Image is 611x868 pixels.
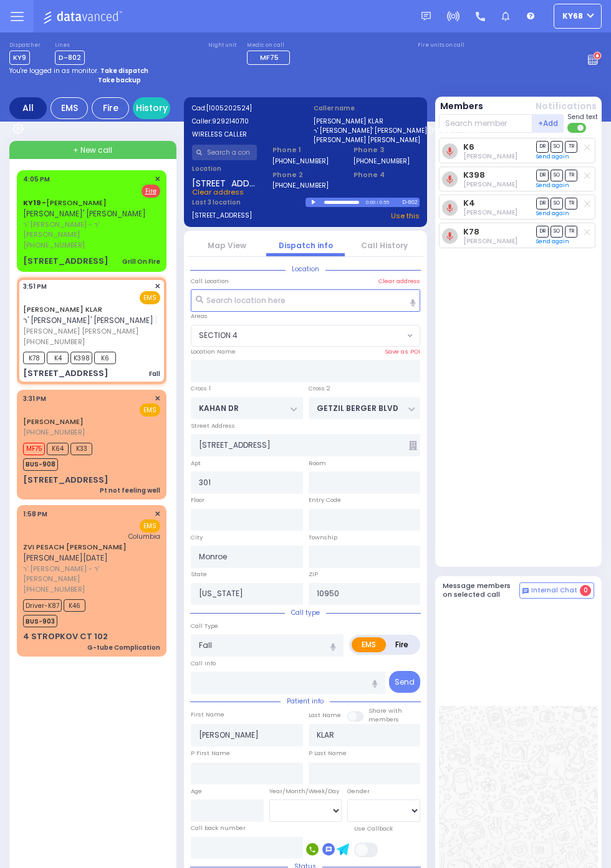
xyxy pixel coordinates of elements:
[192,164,257,173] label: Location
[191,277,229,286] label: Call Location
[531,586,577,595] span: Internal Chat
[43,9,126,24] img: Logo
[567,112,598,122] span: Send text
[463,208,517,217] span: Yomi Sofer
[64,599,85,612] span: K46
[354,157,410,166] label: [PHONE_NUMBER]
[562,11,583,22] span: ky68
[47,352,69,364] span: K4
[23,326,215,337] span: [PERSON_NAME] [PERSON_NAME]
[55,51,85,65] span: D-802
[155,393,160,404] span: ✕
[352,637,386,652] label: EMS
[551,226,563,238] span: SO
[192,187,244,197] span: Clear address
[191,570,207,579] label: State
[23,208,146,219] span: [PERSON_NAME]' [PERSON_NAME]
[536,226,549,238] span: DR
[23,584,85,594] span: [PHONE_NUMBER]
[23,219,156,240] span: ר' [PERSON_NAME] - ר' [PERSON_NAME]
[391,211,420,221] a: Use this
[314,126,420,135] label: ר' [PERSON_NAME]' [PERSON_NAME] [PERSON_NAME]
[191,325,404,347] span: SECTION 4
[532,114,564,133] button: +Add
[191,710,224,719] label: First Name
[565,226,577,238] span: TR
[192,145,257,160] input: Search a contact
[192,198,306,207] label: Last 3 location
[23,394,46,403] span: 3:31 PM
[23,282,47,291] span: 3:51 PM
[567,122,587,134] label: Turn off text
[9,66,99,75] span: You're logged in as monitor.
[208,42,236,49] label: Night unit
[354,145,419,155] span: Phone 3
[536,198,549,210] span: DR
[309,570,318,579] label: ZIP
[192,104,298,113] label: Cad:
[247,42,294,49] label: Medic on call
[191,622,218,630] label: Call Type
[463,236,517,246] span: Chaim Brach
[536,238,569,245] a: Send again
[128,532,160,541] span: Columbia
[314,135,420,145] label: [PERSON_NAME] [PERSON_NAME]
[9,42,41,49] label: Dispatcher
[122,257,160,266] div: Grill On Fire
[361,240,408,251] a: Call History
[149,369,160,379] div: Fall
[365,195,377,210] div: 0:00
[389,671,420,693] button: Send
[140,519,160,533] span: EMS
[536,153,569,160] a: Send again
[23,417,84,427] a: [PERSON_NAME]
[409,441,417,450] span: Other building occupants
[354,824,393,833] label: Use Callback
[191,749,230,758] label: P First Name
[23,630,108,643] div: 4 STROPKOV CT 102
[536,170,549,181] span: DR
[309,496,341,504] label: Entry Code
[206,104,252,113] span: [1005202524]
[191,659,216,668] label: Call Info
[309,533,337,542] label: Township
[536,141,549,153] span: DR
[100,486,160,495] div: Pt not feeling well
[51,97,88,119] div: EMS
[100,66,148,75] strong: Take dispatch
[23,304,102,314] a: [PERSON_NAME] KLAR
[379,195,390,210] div: 0:55
[9,97,47,119] div: All
[463,227,479,236] a: K78
[519,582,594,599] button: Internal Chat 0
[192,130,298,139] label: WIRELESS CALLER
[23,198,107,208] a: [PERSON_NAME]
[191,325,420,347] span: SECTION 4
[191,312,208,321] label: Areas
[155,174,160,185] span: ✕
[199,330,238,341] span: SECTION 4
[23,615,57,627] span: BUS-903
[272,181,329,190] label: [PHONE_NUMBER]
[192,117,298,126] label: Caller:
[23,599,62,612] span: Driver-K87
[23,458,58,471] span: BUS-908
[309,459,326,468] label: Room
[309,384,330,393] label: Cross 2
[23,427,85,437] span: [PHONE_NUMBER]
[385,347,420,356] label: Save as POI
[580,585,591,596] span: 0
[23,337,85,347] span: [PHONE_NUMBER]
[23,509,47,519] span: 1:58 PM
[522,588,529,594] img: comment-alt.png
[9,51,30,65] span: KY9
[191,422,235,430] label: Street Address
[98,75,141,85] strong: Take backup
[23,367,108,380] div: [STREET_ADDRESS]
[565,141,577,153] span: TR
[463,152,517,161] span: Shimon Leiberman
[191,384,211,393] label: Cross 1
[281,697,330,706] span: Patient info
[23,564,156,584] span: ר' [PERSON_NAME] - ר' [PERSON_NAME]
[94,352,116,364] span: K6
